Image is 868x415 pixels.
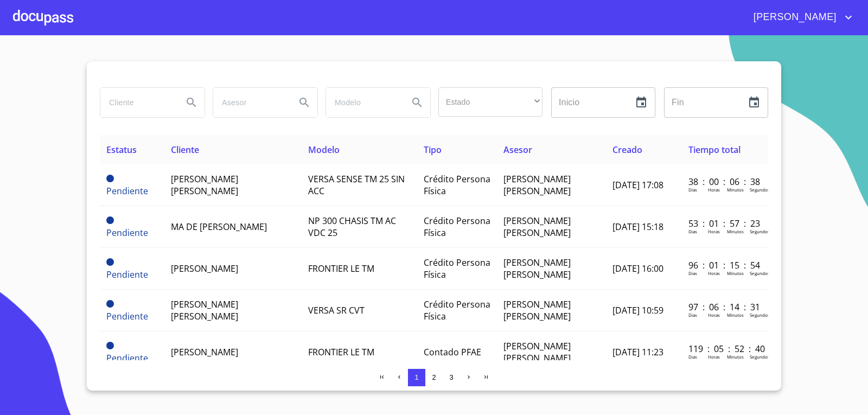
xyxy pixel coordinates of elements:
p: Segundos [750,354,770,360]
span: [DATE] 10:59 [612,304,663,316]
span: [PERSON_NAME] [745,9,842,26]
span: Estatus [106,144,137,156]
button: 1 [408,369,425,386]
p: Horas [708,354,720,360]
span: Crédito Persona Física [424,215,490,239]
p: Minutos [727,354,744,360]
span: Cliente [171,144,199,156]
p: Dias [688,187,697,193]
span: [DATE] 11:23 [612,346,663,358]
span: [PERSON_NAME] [PERSON_NAME] [503,257,571,280]
span: Asesor [503,144,532,156]
span: [PERSON_NAME] [171,263,238,274]
span: Tiempo total [688,144,741,156]
span: VERSA SENSE TM 25 SIN ACC [308,173,405,197]
button: Search [178,90,205,116]
span: Pendiente [106,227,148,239]
p: Horas [708,228,720,234]
span: Pendiente [106,352,148,364]
button: Search [404,90,430,116]
p: 96 : 01 : 15 : 54 [688,259,762,271]
span: [PERSON_NAME] [PERSON_NAME] [171,298,238,322]
span: Modelo [308,144,340,156]
span: Contado PFAE [424,346,481,358]
p: Minutos [727,270,744,276]
span: [DATE] 15:18 [612,221,663,233]
span: 1 [414,373,418,381]
span: [PERSON_NAME] [171,346,238,358]
span: [DATE] 16:00 [612,263,663,274]
p: Segundos [750,228,770,234]
span: [PERSON_NAME] [PERSON_NAME] [171,173,238,197]
p: 38 : 00 : 06 : 38 [688,176,762,188]
div: ​ [438,87,542,117]
p: Dias [688,270,697,276]
p: Minutos [727,228,744,234]
span: VERSA SR CVT [308,304,365,316]
span: Creado [612,144,642,156]
p: 53 : 01 : 57 : 23 [688,218,762,229]
span: Pendiente [106,300,114,308]
span: [PERSON_NAME] [PERSON_NAME] [503,215,571,239]
span: Crédito Persona Física [424,298,490,322]
span: 2 [432,373,436,381]
p: Horas [708,270,720,276]
p: Dias [688,354,697,360]
button: 3 [443,369,460,386]
p: Minutos [727,187,744,193]
p: 97 : 06 : 14 : 31 [688,301,762,313]
input: search [100,88,174,117]
button: 2 [425,369,443,386]
span: Tipo [424,144,442,156]
span: 3 [449,373,453,381]
p: 119 : 05 : 52 : 40 [688,343,762,355]
input: search [326,88,400,117]
p: Horas [708,312,720,318]
span: FRONTIER LE TM [308,346,374,358]
span: [PERSON_NAME] [PERSON_NAME] [503,340,571,364]
span: [PERSON_NAME] [PERSON_NAME] [503,173,571,197]
span: Pendiente [106,269,148,280]
span: NP 300 CHASIS TM AC VDC 25 [308,215,396,239]
span: Pendiente [106,310,148,322]
button: account of current user [745,9,855,26]
p: Segundos [750,270,770,276]
p: Segundos [750,312,770,318]
span: Pendiente [106,175,114,182]
p: Horas [708,187,720,193]
span: Pendiente [106,258,114,266]
input: search [213,88,287,117]
span: Crédito Persona Física [424,257,490,280]
span: [DATE] 17:08 [612,179,663,191]
p: Dias [688,312,697,318]
p: Dias [688,228,697,234]
span: Pendiente [106,185,148,197]
span: Pendiente [106,342,114,349]
span: Crédito Persona Física [424,173,490,197]
span: [PERSON_NAME] [PERSON_NAME] [503,298,571,322]
span: Pendiente [106,216,114,224]
p: Segundos [750,187,770,193]
p: Minutos [727,312,744,318]
button: Search [291,90,317,116]
span: MA DE [PERSON_NAME] [171,221,267,233]
span: FRONTIER LE TM [308,263,374,274]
